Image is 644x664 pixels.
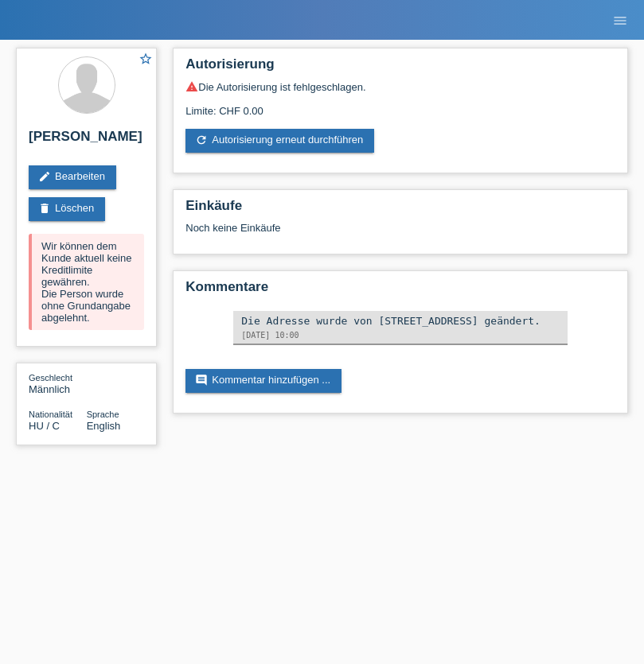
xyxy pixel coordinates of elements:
h2: Autorisierung [185,56,615,80]
i: refresh [195,134,208,146]
i: comment [195,374,208,386]
a: commentKommentar hinzufügen ... [185,369,342,393]
i: warning [185,80,198,93]
div: Wir können dem Kunde aktuell keine Kreditlimite gewähren. Die Person wurde ohne Grundangabe abgel... [29,234,144,330]
i: menu [612,13,628,29]
a: deleteLöschen [29,197,105,221]
a: menu [604,15,636,25]
h2: Kommentare [185,279,615,303]
div: Männlich [29,371,87,395]
h2: Einkäufe [185,198,615,222]
div: Limite: CHF 0.00 [185,93,615,117]
i: edit [38,170,51,183]
span: Ungarn / C / 30.10.2021 [29,420,60,432]
span: Nationalität [29,410,72,419]
a: refreshAutorisierung erneut durchführen [185,129,374,153]
h2: [PERSON_NAME] [29,129,144,153]
span: Geschlecht [29,373,72,382]
div: Die Autorisierung ist fehlgeschlagen. [185,80,615,93]
i: delete [38,202,51,215]
div: [DATE] 10:00 [241,331,560,340]
div: Die Adresse wurde von [STREET_ADDRESS] geändert. [241,315,560,327]
div: Noch keine Einkäufe [185,222,615,246]
a: editBearbeiten [29,165,116,189]
i: star_border [139,52,153,66]
span: Sprache [87,410,119,419]
span: English [87,420,121,432]
a: star_border [139,52,153,68]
